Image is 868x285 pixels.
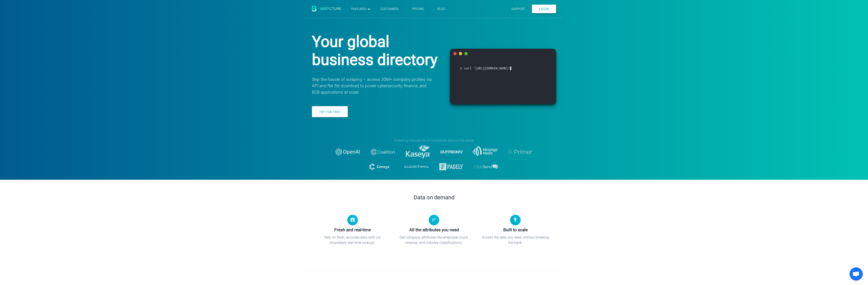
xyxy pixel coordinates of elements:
p: Get company attributes like employee count, revenue, and industry classifications. [399,235,469,245]
p: Rely on fresh, accurate data with our proprietary real-time lookups. [317,235,388,245]
img: logo-primer.svg [508,150,533,154]
a: Features [351,6,372,12]
h3: Built to scale [480,227,551,233]
p: Access the data you need, without breaking the bank. [480,235,551,245]
img: message-media.svg [473,146,497,157]
h3: All the attributes you need [399,227,469,233]
img: logo-outfront.svg [439,140,464,164]
a: Customers [380,7,399,11]
p: Skip the hassle of scraping – access 30M+ company profiles via API and flat file download to powe... [312,76,432,95]
a: Open chat [850,267,863,281]
img: logo-kaseya.svg [406,145,430,158]
img: logo-coalition-2.svg [371,149,395,155]
a: Try for free [312,106,348,117]
img: BigPicture.io [312,4,341,13]
h2: Data on demand [312,194,556,201]
a: Blog [437,7,445,11]
img: logo-openai.svg [335,148,360,155]
h1: Your global business directory [312,33,439,69]
img: logo-clicksend.svg [474,165,499,169]
img: logo-censys.svg [369,163,394,171]
a: Pricing [412,7,424,11]
a: Login [532,5,556,13]
span: curl '[URL][DOMAIN_NAME] [460,65,546,72]
a: Support [511,7,525,11]
h3: Fresh and real-time [317,227,388,233]
img: logo-algorithmia.svg [404,166,429,168]
img: logo-pagely.svg [439,163,464,170]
